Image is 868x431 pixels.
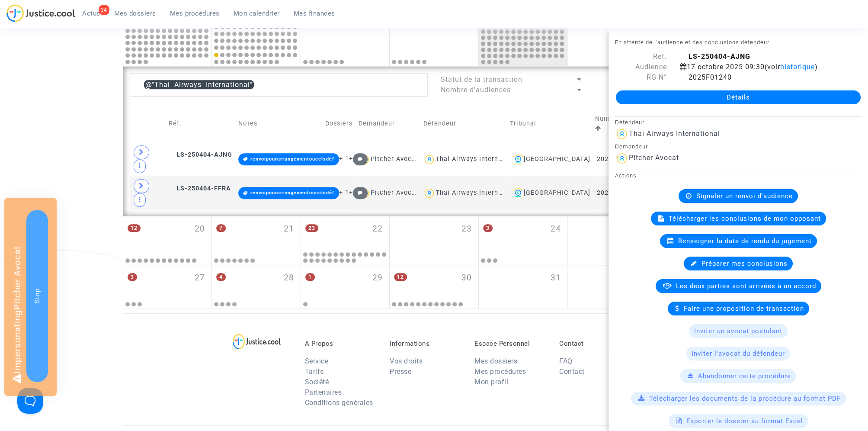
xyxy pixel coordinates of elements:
a: 34Actus [75,7,107,20]
span: 31 [550,272,561,284]
span: Inviter un avocat postulant [694,327,782,335]
span: Télécharger les documents de la procédure au format PDF [649,395,841,402]
p: À Propos [305,340,377,347]
p: Contact [559,340,631,347]
div: mercredi octobre 29, One event, click to expand [301,265,390,299]
a: Contact [559,367,585,376]
a: Partenaires [305,388,342,396]
small: Actions [615,172,637,179]
small: En attente de l'audience et des conclusions défendeur [615,39,769,45]
td: 2025F01237 [592,176,640,210]
div: Pitcher Avocat [371,189,418,196]
div: lundi octobre 27, 3 events, click to expand [123,265,212,299]
div: [GEOGRAPHIC_DATA] [509,188,589,198]
span: Mon calendrier [234,10,280,17]
div: samedi octobre 25 [567,216,656,265]
span: + 1 [339,155,349,162]
td: Défendeur [420,105,506,142]
span: Mes finances [294,10,335,17]
a: Presse [390,367,411,376]
button: Stop [26,210,48,382]
small: Défendeur [615,119,644,125]
div: jeudi octobre 23 [390,216,478,265]
td: Réf. [165,105,235,142]
span: Les deux parties sont arrivées à un accord [676,282,816,290]
div: vendredi octobre 24, 3 events, click to expand [479,216,567,250]
td: Tribunal [506,105,592,142]
td: 1 [322,176,355,210]
span: Exporter le dossier au format Excel [686,417,803,425]
td: Numéro RG [592,105,640,142]
span: 27 [195,272,205,284]
td: Notes [235,105,322,142]
a: Mes procédures [163,7,227,20]
span: 7 [216,224,226,232]
iframe: Help Scout Beacon - Open [17,388,43,414]
span: 28 [284,272,294,284]
div: mercredi octobre 22, 23 events, click to expand [301,216,390,250]
div: Pitcher Avocat [371,155,418,163]
img: icon-user.svg [615,127,629,141]
span: Renseigner la date de rendu du jugement [678,237,812,245]
td: Demandeur [355,105,420,142]
img: logo-lg.svg [233,334,281,349]
div: RG N° [609,72,673,83]
span: Faire une proposition de transaction [684,305,804,312]
img: icon-banque.svg [513,188,523,198]
a: Conditions générales [305,399,373,407]
span: Inviter l'avocat du défendeur [692,350,785,357]
span: 23 [461,223,472,235]
td: 1 [322,142,355,176]
img: icon-banque.svg [513,154,523,164]
span: Mes dossiers [114,10,156,17]
div: Thai Airways International [629,129,720,138]
span: Mes procédures [170,10,220,17]
span: renvoipourarrangementoucclsdéf [250,156,334,162]
div: mardi octobre 21, 7 events, click to expand [212,216,301,250]
span: 4 [216,273,226,281]
span: 22 [372,223,383,235]
span: 30 [461,272,472,284]
span: 21 [284,223,294,235]
span: Actus [82,10,100,17]
div: Audience [609,62,673,72]
img: icon-user.svg [615,151,629,165]
span: Préparer mes conclusions [701,260,788,267]
img: icon-user.svg [423,153,436,166]
span: 24 [550,223,561,235]
div: samedi novembre 1 [567,265,656,309]
span: Télécharger les conclusions de mon opposant [669,215,821,222]
a: Mes dossiers [107,7,163,20]
span: 3 [483,224,493,232]
div: 34 [99,5,109,15]
span: 1 [305,273,315,281]
td: 2025F01240 [592,142,640,176]
p: Espace Personnel [474,340,546,347]
span: 12 [394,273,407,281]
span: + [349,189,368,196]
td: Dossiers [322,105,355,142]
span: LS-250404-FFRA [168,185,231,192]
div: [GEOGRAPHIC_DATA] [509,154,589,164]
span: 23 [305,224,318,232]
img: icon-user.svg [358,187,371,199]
div: jeudi octobre 30, 12 events, click to expand [390,265,478,299]
div: Impersonating [4,198,57,396]
div: mardi octobre 28, 4 events, click to expand [212,265,301,299]
a: Mon profil [474,378,508,386]
a: Vos droits [390,357,423,365]
span: Statut de la transaction [441,75,522,84]
div: Ref. [609,51,673,62]
img: jc-logo.svg [6,4,75,22]
span: Nombre d'audiences [441,86,511,94]
a: Mes procédures [474,367,526,376]
span: 20 [195,223,205,235]
a: Société [305,378,329,386]
a: Tarifs [305,367,324,376]
span: historique [780,63,815,71]
a: Détails [616,90,861,104]
span: (voir ) [765,63,818,71]
span: + [349,155,368,162]
a: Service [305,357,329,365]
span: 12 [128,224,141,232]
